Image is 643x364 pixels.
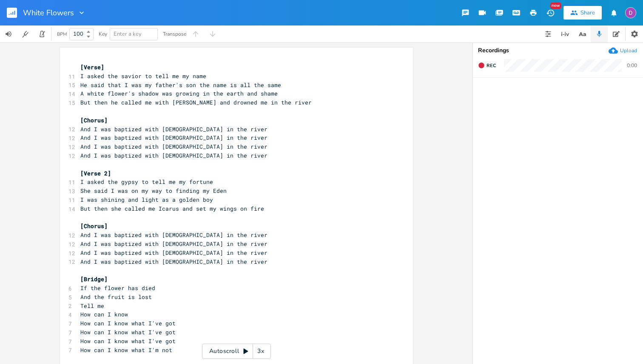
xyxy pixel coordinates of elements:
span: [Verse 2] [80,169,111,177]
button: New [542,5,559,20]
div: Transpose [163,31,186,37]
span: Enter a key [114,30,142,38]
span: And I was baptized with [DEMOGRAPHIC_DATA] in the river [80,143,267,150]
div: Share [580,9,595,17]
span: And I was baptized with [DEMOGRAPHIC_DATA] in the river [80,240,267,248]
button: Share [563,6,602,20]
button: Upload [609,46,637,55]
span: [Bridge] [80,275,108,283]
div: Recordings [478,48,638,54]
div: BPM [57,32,67,37]
span: I asked the savior to tell me my name [80,72,206,80]
span: White Flowers [23,9,74,17]
span: I asked the gypsy to tell me my fortune [80,178,213,186]
span: [Chorus] [80,222,108,230]
div: Autoscroll [202,344,271,359]
span: And I was baptized with [DEMOGRAPHIC_DATA] in the river [80,231,267,239]
button: Rec [475,59,499,72]
span: A white flower's shadow was growing in the earth and shame [80,90,278,97]
span: [Verse] [80,63,104,71]
span: How can I know what I've got [80,337,176,345]
div: 0:00 [627,63,637,68]
span: How can I know what I've got [80,319,176,327]
span: And the fruit is lost [80,293,152,301]
div: Key [99,31,107,37]
span: How can I know what I've got [80,328,176,336]
span: But then she called me Icarus and set my wings on fire [80,205,264,212]
span: I was shining and light as a golden boy [80,196,213,203]
div: 3x [253,344,268,359]
span: Tell me [80,302,104,310]
span: And I was baptized with [DEMOGRAPHIC_DATA] in the river [80,258,267,265]
span: Rec [487,62,496,69]
span: But then he called me with [PERSON_NAME] and drowned me in the river [80,99,312,106]
span: How can I know [80,310,128,318]
span: [Chorus] [80,116,108,124]
div: New [550,3,561,9]
img: Dylan [625,7,636,18]
span: And I was baptized with [DEMOGRAPHIC_DATA] in the river [80,152,267,159]
span: And I was baptized with [DEMOGRAPHIC_DATA] in the river [80,249,267,257]
span: He said that I was my father's son the name is all the same [80,81,281,89]
div: Upload [620,47,637,54]
span: How can I know what I'm not [80,346,172,354]
span: And I was baptized with [DEMOGRAPHIC_DATA] in the river [80,125,267,133]
span: If the flower has died [80,284,155,292]
span: She said I was on my way to finding my Eden [80,187,227,195]
span: And I was baptized with [DEMOGRAPHIC_DATA] in the river [80,134,267,141]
